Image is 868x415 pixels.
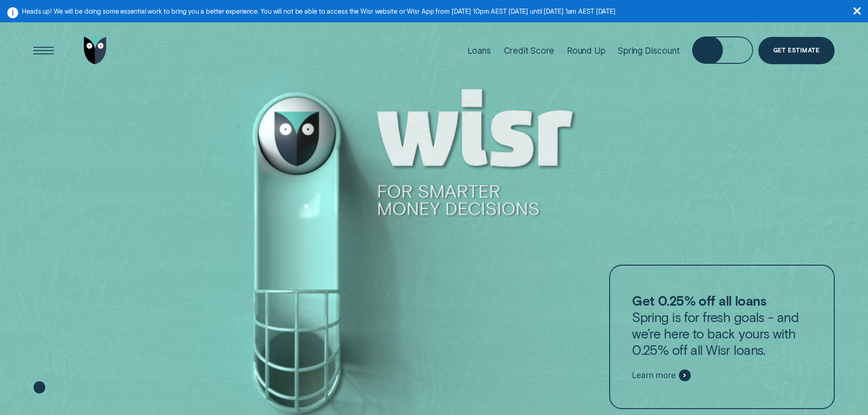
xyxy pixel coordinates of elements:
[567,46,606,56] div: Round Up
[632,292,766,308] strong: Get 0.25% off all loans
[692,36,753,64] button: Log in
[609,265,834,410] a: Get 0.25% off all loansSpring is for fresh goals - and we’re here to back yours with 0.25% off al...
[567,20,606,81] a: Round Up
[504,46,555,56] div: Credit Score
[632,292,812,358] p: Spring is for fresh goals - and we’re here to back yours with 0.25% off all Wisr loans.
[467,20,491,81] a: Loans
[618,20,679,81] a: Spring Discount
[758,37,835,64] a: Get Estimate
[632,370,675,380] span: Learn more
[30,37,57,64] button: Open Menu
[82,20,109,81] a: Go to home page
[618,46,679,56] div: Spring Discount
[84,37,107,64] img: Wisr
[467,46,491,56] div: Loans
[504,20,555,81] a: Credit Score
